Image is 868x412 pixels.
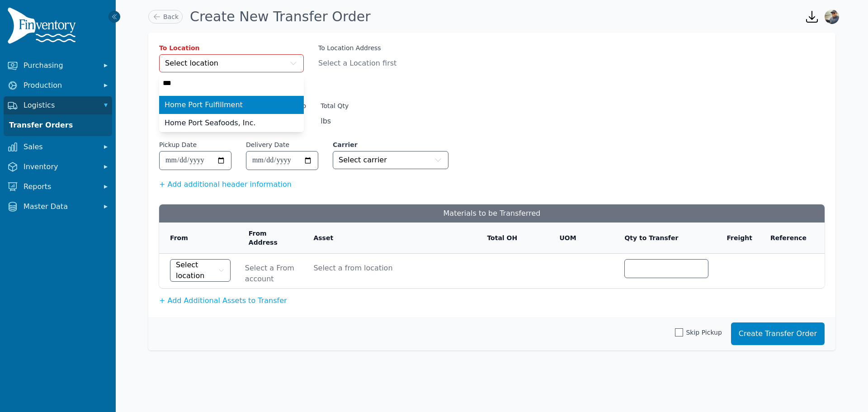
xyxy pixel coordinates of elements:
span: Select carrier [339,155,387,166]
button: Select location [159,54,304,72]
button: Purchasing [4,57,112,75]
button: Create Transfer Order [731,322,825,345]
a: Back [148,10,183,24]
button: Sales [4,138,112,156]
button: Select location [170,259,231,282]
th: From Address [238,223,303,254]
img: Finventory [7,7,80,47]
button: Inventory [4,158,112,176]
th: Asset [302,223,476,254]
span: Home Port Fulfillment [165,99,243,110]
label: To Location [159,43,304,52]
span: Inventory [24,161,96,172]
span: Select a Location first [318,58,396,69]
button: + Add additional header information [159,179,292,190]
button: + Add Additional Assets to Transfer [159,295,287,306]
th: Total OH [476,223,548,254]
ul: Select location [159,96,304,132]
button: Reports [4,178,112,196]
label: Carrier [333,140,448,149]
span: Select a from location [313,257,469,274]
th: From [159,223,238,254]
th: Reference [759,223,814,254]
label: Delivery Date [246,140,289,149]
label: To Location Address [318,43,396,52]
th: Freight [716,223,759,254]
span: Select location [165,58,218,69]
span: Home Port Seafoods, Inc. [165,118,256,128]
label: Total Qty [321,101,349,110]
span: Sales [24,142,96,152]
span: Skip Pickup [686,328,722,337]
input: Select location [159,74,304,92]
span: Select a From account [245,263,296,284]
a: Transfer Orders [5,116,110,134]
span: Select location [176,260,216,281]
button: Master Data [4,198,112,216]
img: Anthony Armesto [825,9,839,24]
th: UOM [548,223,613,254]
span: Master Data [24,201,96,212]
button: Select carrier [333,151,448,169]
label: Pickup Date [159,140,197,149]
span: Logistics [24,100,96,111]
button: Production [4,76,112,95]
h3: Materials to be Transferred [159,204,825,223]
button: Logistics [4,96,112,114]
th: Qty to Transfer [613,223,716,254]
h1: Create New Transfer Order [190,9,371,25]
span: Reports [24,181,96,192]
span: Production [24,80,96,91]
span: Purchasing [24,60,96,71]
span: lbs [321,116,349,127]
